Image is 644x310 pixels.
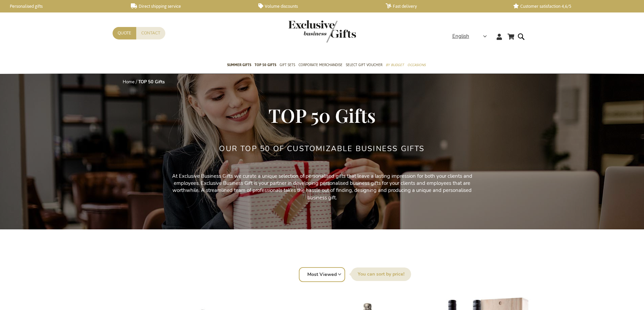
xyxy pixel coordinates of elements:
a: Fast delivery [386,3,502,9]
span: Select Gift Voucher [346,61,382,68]
span: By Budget [386,61,404,68]
span: Occasions [407,61,426,68]
a: Contact [136,27,165,39]
a: Select Gift Voucher [346,57,382,74]
span: Gift Sets [280,61,295,68]
img: Exclusive Business gifts logo [288,20,356,43]
span: English [452,32,469,40]
a: Summer Gifts [227,57,251,74]
a: Quote [113,27,136,39]
span: TOP 50 Gifts [268,103,376,128]
a: Home [123,79,135,85]
a: Corporate Merchandise [299,57,342,74]
a: Volume discounts [258,3,375,9]
a: Customer satisfaction 4,6/5 [513,3,630,9]
strong: TOP 50 Gifts [138,79,165,85]
a: By Budget [386,57,404,74]
a: store logo [288,20,322,43]
label: Sort By [351,267,411,281]
span: Corporate Merchandise [299,61,342,68]
p: At Exclusive Business Gifts we curate a unique selection of personalised gifts that leave a lasti... [170,173,474,202]
a: Direct shipping service [131,3,247,9]
a: TOP 50 Gifts [255,57,276,74]
h2: Our TOP 50 of Customizable Business Gifts [219,145,425,153]
a: Occasions [407,57,426,74]
span: TOP 50 Gifts [255,61,276,68]
a: Personalised gifts [3,3,120,9]
span: Summer Gifts [227,61,251,68]
a: Gift Sets [280,57,295,74]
